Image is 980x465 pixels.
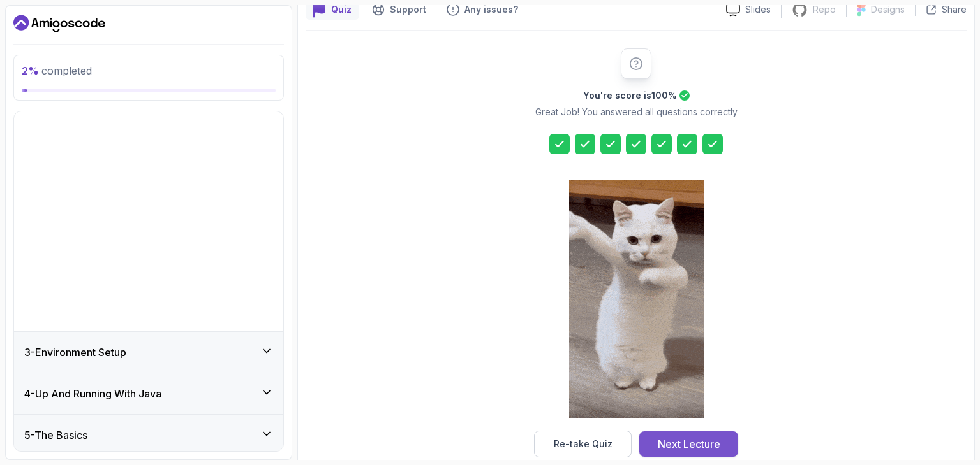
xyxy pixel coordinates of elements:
[464,3,518,16] p: Any issues?
[745,3,771,16] p: Slides
[915,3,967,16] button: Share
[658,436,720,452] div: Next Lecture
[22,64,92,77] span: completed
[716,3,781,17] a: Slides
[390,3,426,16] p: Support
[535,106,738,118] p: Great Job! You answered all questions correctly
[24,345,126,360] h3: 3 - Environment Setup
[24,427,87,443] h3: 5 - The Basics
[583,89,677,102] h2: You're score is 100 %
[942,3,967,16] p: Share
[871,3,905,16] p: Designs
[569,180,704,418] img: cool-cat
[14,415,283,455] button: 5-The Basics
[554,438,612,450] div: Re-take Quiz
[813,3,836,16] p: Repo
[22,64,39,77] span: 2 %
[639,431,738,457] button: Next Lecture
[331,3,352,16] p: Quiz
[13,13,105,34] a: Dashboard
[14,332,283,373] button: 3-Environment Setup
[14,373,283,414] button: 4-Up And Running With Java
[24,386,161,401] h3: 4 - Up And Running With Java
[534,431,632,457] button: Re-take Quiz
